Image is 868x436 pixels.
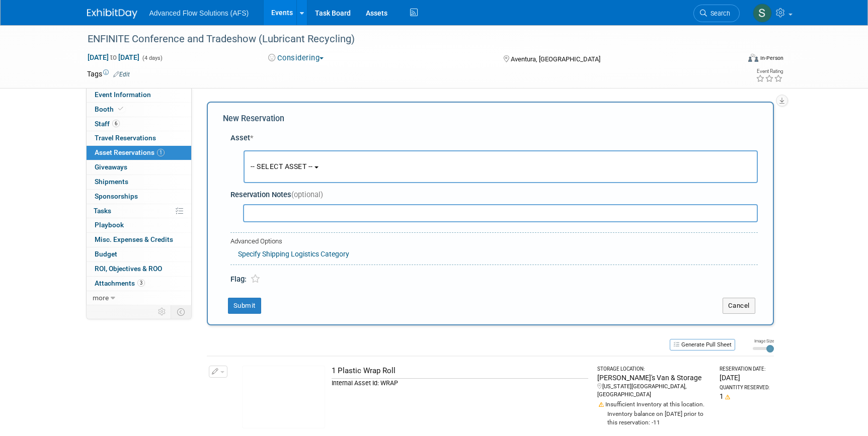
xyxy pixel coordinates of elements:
[223,114,284,123] span: New Reservation
[109,53,118,61] span: to
[760,54,783,62] div: In-Person
[597,399,711,409] div: Insufficient Inventory at this location.
[230,275,247,284] span: Flag:
[118,106,123,112] i: Booth reservation complete
[84,30,725,48] div: ENFINITE Conference and Tradeshow (Lubricant Recycling)
[95,265,162,273] span: ROI, Objectives & ROO
[87,146,191,160] a: Asset Reservations1
[113,71,130,78] a: Edit
[87,88,191,102] a: Event Information
[753,4,772,23] img: Steve McAnally
[87,247,191,261] a: Budget
[332,366,588,376] div: 1 Plastic Wrap Roll
[87,262,191,276] a: ROI, Objectives & ROO
[157,149,165,156] span: 1
[137,279,145,287] span: 3
[95,178,128,186] span: Shipments
[95,250,117,258] span: Budget
[93,294,109,302] span: more
[748,54,758,62] img: Format-Inperson.png
[87,233,191,247] a: Misc. Expenses & Credits
[95,279,145,287] span: Attachments
[87,218,191,232] a: Playbook
[230,190,758,200] div: Reservation Notes
[149,9,249,17] span: Advanced Flow Solutions (AFS)
[153,305,171,318] td: Personalize Event Tab Strip
[87,175,191,189] a: Shipments
[720,384,769,391] div: Quantity Reserved:
[597,409,711,427] div: Inventory balance on [DATE] prior to this reservation: -11
[242,366,325,428] img: View Images
[230,133,758,143] div: Asset
[597,383,711,399] div: [US_STATE][GEOGRAPHIC_DATA], [GEOGRAPHIC_DATA]
[95,163,127,171] span: Giveaways
[244,150,758,183] button: -- SELECT ASSET --
[87,103,191,117] a: Booth
[720,391,769,401] div: 1
[95,120,120,128] span: Staff
[87,291,191,305] a: more
[720,373,769,383] div: [DATE]
[87,160,191,175] a: Giveaways
[230,237,758,246] div: Advanced Options
[87,277,191,291] a: Attachments3
[95,91,151,99] span: Event Information
[265,53,328,63] button: Considering
[87,131,191,145] a: Travel Reservations
[141,55,163,61] span: (4 days)
[87,69,130,79] td: Tags
[95,235,173,243] span: Misc. Expenses & Credits
[87,190,191,204] a: Sponsorships
[95,134,156,142] span: Travel Reservations
[680,52,784,67] div: Event Format
[87,53,140,62] span: [DATE] [DATE]
[707,10,730,17] span: Search
[94,207,111,215] span: Tasks
[87,9,137,19] img: ExhibitDay
[753,338,774,344] div: Image Size
[95,221,124,229] span: Playbook
[228,298,261,314] button: Submit
[693,5,740,22] a: Search
[597,373,711,383] div: [PERSON_NAME]'s Van & Storage
[171,305,191,318] td: Toggle Event Tabs
[87,117,191,131] a: Staff6
[723,298,755,314] button: Cancel
[95,148,165,156] span: Asset Reservations
[720,366,769,373] div: Reservation Date:
[87,204,191,218] a: Tasks
[95,105,125,113] span: Booth
[112,120,120,127] span: 6
[511,55,600,63] span: Aventura, [GEOGRAPHIC_DATA]
[670,339,735,351] button: Generate Pull Sheet
[291,190,323,199] span: (optional)
[238,250,349,258] a: Specify Shipping Logistics Category
[756,69,783,74] div: Event Rating
[251,162,313,170] span: -- SELECT ASSET --
[332,378,588,388] div: Internal Asset Id: WRAP
[597,366,711,373] div: Storage Location:
[95,192,138,200] span: Sponsorships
